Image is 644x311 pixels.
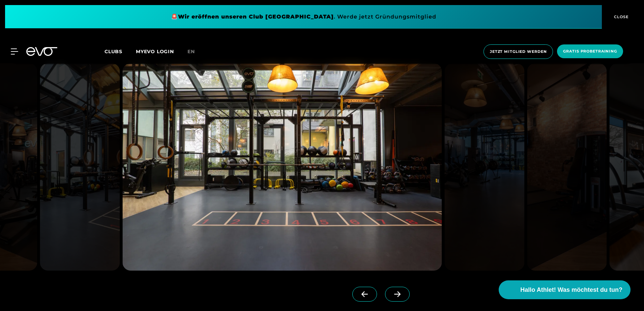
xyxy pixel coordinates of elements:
[602,5,639,29] button: CLOSE
[527,63,607,271] img: evofitness
[187,48,203,56] a: en
[555,44,625,59] a: Gratis Probetraining
[481,44,555,59] a: Jetzt Mitglied werden
[612,14,629,20] span: CLOSE
[563,48,617,54] span: Gratis Probetraining
[520,285,622,295] span: Hallo Athlet! Was möchtest du tun?
[187,48,195,55] span: en
[105,48,122,55] span: Clubs
[444,63,524,271] img: evofitness
[40,63,120,271] img: evofitness
[122,63,442,271] img: evofitness
[490,49,547,55] span: Jetzt Mitglied werden
[105,48,136,55] a: Clubs
[136,48,174,55] a: MYEVO LOGIN
[499,280,631,299] button: Hallo Athlet! Was möchtest du tun?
